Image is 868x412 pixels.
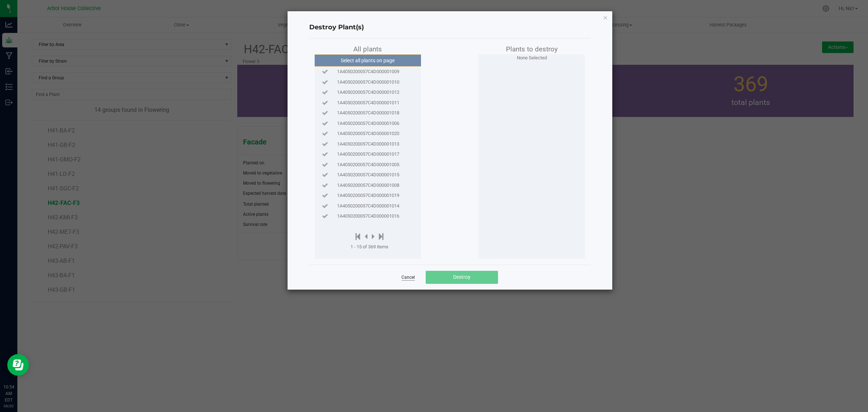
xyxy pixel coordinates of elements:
span: Select plant to destroy [322,109,328,117]
button: Select all plants on page [312,54,423,67]
span: Select plant to destroy [322,130,328,137]
span: 1A4050200057C4D000001011 [337,99,399,106]
span: 1A4050200057C4D000001005 [337,161,399,168]
span: 1A4050200057C4D000001017 [337,151,399,158]
span: Select plant to destroy [322,202,328,210]
span: Select plant to destroy [322,182,328,189]
span: Select plant to destroy [322,89,328,96]
span: Select plant to destroy [322,192,328,199]
span: Select plant to destroy [322,161,328,168]
span: 1A4050200057C4D000001015 [337,171,399,178]
h4: Destroy Plant(s) [309,23,591,32]
span: 1A4050200057C4D000001016 [337,213,399,220]
div: Plants to destroy [478,44,585,54]
iframe: Resource center [7,354,29,376]
span: 1 - 15 of 369 items [350,244,388,249]
div: All plants [315,44,421,54]
span: Move to last page [379,235,384,240]
span: 1A4050200057C4D000001020 [337,130,399,137]
span: 1A4050200057C4D000001012 [337,89,399,96]
span: Select plant to destroy [322,68,328,75]
span: Select plant to destroy [322,99,328,106]
span: 1A4050200057C4D000001014 [337,202,399,210]
span: Select plant to destroy [322,151,328,158]
span: Next [372,235,375,240]
span: 1A4050200057C4D000001009 [337,68,399,75]
span: Previous [365,235,367,240]
span: 1A4050200057C4D000001006 [337,120,399,127]
span: 1A4050200057C4D000001018 [337,109,399,117]
span: Select plant to destroy [322,171,328,178]
span: Move to first page [356,235,360,240]
span: None Selected [517,55,547,60]
span: 1A4050200057C4D000001019 [337,192,399,199]
span: Select plant to destroy [322,79,328,86]
span: Select plant to destroy [322,120,328,127]
span: 1A4050200057C4D000001010 [337,79,399,86]
button: Destroy [426,271,498,284]
span: 1A4050200057C4D000001008 [337,182,399,189]
span: Destroy [453,274,471,280]
span: Select plant to destroy [322,213,328,220]
a: Cancel [401,274,415,281]
span: Select plant to destroy [322,140,328,148]
span: 1A4050200057C4D000001013 [337,140,399,148]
